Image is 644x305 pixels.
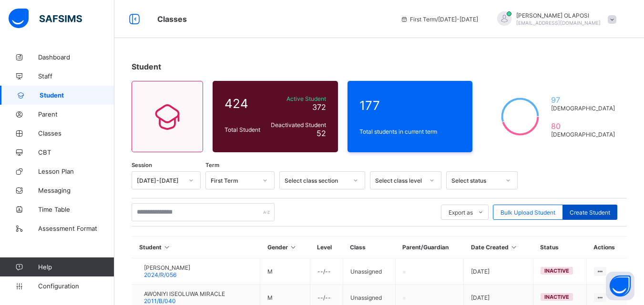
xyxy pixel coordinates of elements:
span: Session [132,162,152,168]
th: Student [132,236,260,258]
i: Sort in Ascending Order [289,244,297,251]
td: --/-- [310,258,343,285]
span: Bulk Upload Student [501,209,555,216]
span: Staff [38,72,114,80]
span: AWONIYI ISEOLUWA MIRACLE [144,290,225,297]
div: Select class level [375,177,424,184]
span: Time Table [38,206,114,213]
i: Sort in Ascending Order [510,244,518,251]
span: Help [38,263,114,271]
span: Create Student [570,209,610,216]
span: [DEMOGRAPHIC_DATA] [551,105,615,112]
span: Assessment Format [38,225,114,232]
span: [DEMOGRAPHIC_DATA] [551,131,615,138]
div: First Term [211,177,257,184]
span: inactive [544,294,569,300]
img: safsims [9,9,82,29]
i: Sort in Ascending Order [163,244,171,251]
div: Select status [451,177,500,184]
span: 2011/B/040 [144,297,176,305]
td: Unassigned [343,258,395,285]
button: Open asap [606,272,634,300]
span: CBT [38,148,114,156]
span: Classes [38,129,114,137]
th: Class [343,236,395,258]
span: [EMAIL_ADDRESS][DOMAIN_NAME] [516,20,601,26]
th: Status [533,236,586,258]
div: Total Student [222,124,266,136]
span: Total students in current term [359,128,461,135]
div: NAOMIOLAPOSI [488,11,621,27]
span: 372 [312,102,326,112]
div: Select class section [285,177,348,184]
span: 177 [359,98,461,113]
span: 424 [225,96,264,111]
span: [PERSON_NAME] OLAPOSI [516,12,601,19]
span: Lesson Plan [38,167,114,175]
span: Student [132,62,161,71]
span: Term [205,162,219,168]
th: Date Created [464,236,533,258]
span: Classes [157,14,187,24]
span: Export as [449,209,473,216]
span: Configuration [38,282,114,290]
th: Parent/Guardian [395,236,464,258]
span: 97 [551,95,615,105]
span: Dashboard [38,53,114,61]
span: 80 [551,121,615,131]
span: 2024/R/056 [144,271,176,278]
span: 52 [317,128,326,138]
th: Level [310,236,343,258]
span: Deactivated Student [269,121,326,128]
span: Parent [38,110,114,118]
span: session/term information [400,16,478,23]
th: Actions [586,236,627,258]
span: [PERSON_NAME] [144,264,190,271]
span: inactive [544,267,569,274]
th: Gender [260,236,310,258]
td: [DATE] [464,258,533,285]
td: M [260,258,310,285]
span: Student [40,91,114,99]
span: Active Student [269,95,326,102]
div: [DATE]-[DATE] [137,177,183,184]
span: Messaging [38,187,114,194]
